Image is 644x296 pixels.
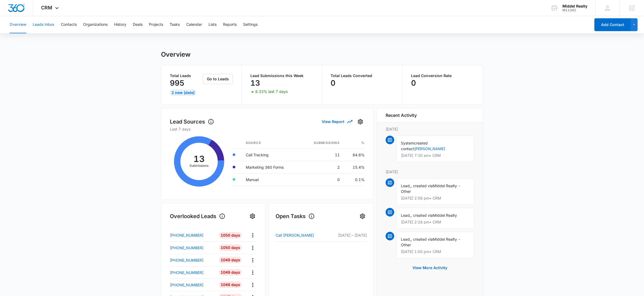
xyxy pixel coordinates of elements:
button: Settings [358,212,367,221]
span: , created via [411,213,433,218]
div: Domain Overview [20,32,48,35]
span: System [401,141,414,145]
th: Submissions [300,137,344,149]
button: Settings [356,117,365,126]
div: 1048 Days [219,281,242,288]
td: 84.6% [344,149,365,161]
p: [DATE] [386,126,474,132]
div: 1050 Days [219,244,242,251]
p: [PHONE_NUMBER] [170,270,203,275]
a: [PHONE_NUMBER] [170,257,215,263]
td: Marketing 360 Forms [241,161,300,173]
button: Overview [10,16,26,33]
button: Lists [208,16,217,33]
span: , created via [411,237,433,241]
button: Settings [243,16,258,33]
p: [DATE] – [DATE] [328,232,367,238]
p: 0 [331,79,335,87]
button: Contacts [61,16,77,33]
th: Source [241,137,300,149]
p: Lead Conversion Rate [411,74,474,78]
td: Manual [241,173,300,186]
div: 1049 Days [219,269,242,276]
p: [PHONE_NUMBER] [170,232,203,238]
div: account id [562,8,587,12]
img: tab_domain_overview_orange.svg [14,31,19,35]
button: Calendar [186,16,202,33]
div: 2 New [DATE] [170,89,196,96]
td: 0 [300,173,344,186]
p: Last 7 days [170,126,365,132]
button: Projects [149,16,163,33]
button: Leads Inbox [33,16,54,33]
button: Actions [248,268,257,277]
span: , created via [411,183,433,188]
p: Total Leads [170,74,202,78]
div: v 4.0.25 [15,9,26,13]
p: 995 [170,79,184,87]
img: website_grey.svg [9,14,13,18]
span: created contact [401,141,428,151]
div: account name [562,4,587,8]
div: 1049 Days [219,257,242,263]
p: Total Leads Converted [331,74,394,78]
p: [DATE] 2:26 pm • CRM [401,220,470,224]
span: Middel Realty [433,213,457,218]
p: [DATE] 7:30 am • CRM [401,154,470,157]
button: Organizations [83,16,108,33]
p: Lead Submissions this Week [250,74,313,78]
span: Lead, [401,183,411,188]
button: Actions [248,256,257,264]
a: [PHONE_NUMBER] [170,245,215,251]
p: 8.33% last 7 days [255,90,288,93]
span: CRM [41,5,52,10]
button: Tasks [170,16,180,33]
a: Go to Leads [203,77,233,81]
span: Lead, [401,213,411,218]
p: [PHONE_NUMBER] [170,245,203,251]
td: 0.1% [344,173,365,186]
h6: Recent Activity [386,112,417,118]
p: 13 [250,79,260,87]
p: 0 [411,79,416,87]
button: History [114,16,126,33]
div: Domain: [DOMAIN_NAME] [14,14,59,18]
h1: Overview [161,50,191,59]
p: [DATE] 2:56 pm • CRM [401,196,470,200]
button: Go to Leads [203,74,233,84]
p: [PHONE_NUMBER] [170,257,203,263]
button: View More Activity [407,261,453,274]
td: 2 [300,161,344,173]
td: Call Tracking [241,149,300,161]
button: Add Contact [594,18,631,31]
p: [DATE] 1:00 pm • CRM [401,250,470,254]
span: Lead, [401,237,411,241]
p: [DATE] [386,169,474,175]
a: [PERSON_NAME] [414,146,445,151]
h1: Overlooked Leads [170,212,225,220]
a: Call [PERSON_NAME] [276,232,328,239]
button: Actions [248,281,257,289]
a: [PHONE_NUMBER] [170,282,215,288]
button: Reports [223,16,237,33]
div: Keywords by Traffic [59,32,90,35]
button: Settings [248,212,257,221]
a: [PHONE_NUMBER] [170,270,215,275]
th: % [344,137,365,149]
td: 11 [300,149,344,161]
a: [PHONE_NUMBER] [170,232,215,238]
button: Actions [248,244,257,252]
h1: Lead Sources [170,118,214,126]
p: [PHONE_NUMBER] [170,282,203,288]
button: View Report [322,117,352,126]
div: 1050 Days [219,232,242,239]
td: 15.4% [344,161,365,173]
img: tab_keywords_by_traffic_grey.svg [53,31,58,35]
button: Actions [248,231,257,239]
h1: Open Tasks [276,212,315,220]
img: logo_orange.svg [9,9,13,13]
button: Deals [133,16,142,33]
